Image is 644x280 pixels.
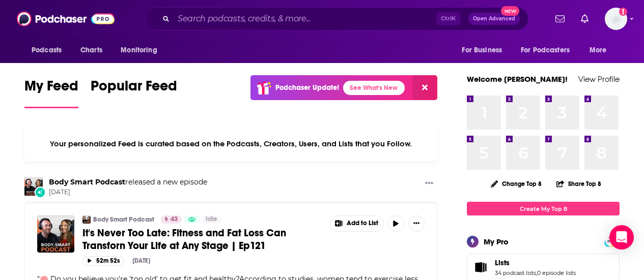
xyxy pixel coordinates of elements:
button: open menu [455,41,515,60]
span: New [501,6,519,16]
img: User Profile [605,8,627,30]
img: Body Smart Podcast [24,177,43,196]
span: It's Never Too Late: Fitness and Fat Loss Can Transforn Your Life at Any Stage | Ep121 [82,227,286,252]
a: Body Smart Podcast [49,177,125,186]
span: [DATE] [49,188,207,197]
span: Monitoring [121,43,157,57]
span: More [590,43,607,57]
div: Search podcasts, credits, & more... [146,7,528,30]
div: [DATE] [132,257,150,264]
span: My Feed [24,77,78,101]
svg: Add a profile image [619,8,627,16]
a: It's Never Too Late: Fitness and Fat Loss Can Transforn Your Life at Any Stage | Ep121 [82,227,323,252]
div: Open Intercom Messenger [609,225,634,250]
button: Show More Button [421,177,437,190]
span: Popular Feed [91,77,177,101]
button: 52m 52s [82,256,124,266]
a: Create My Top 8 [467,202,620,215]
button: open menu [114,41,170,60]
button: Show More Button [330,216,383,231]
span: Add to List [347,220,378,227]
span: Open Advanced [473,16,515,21]
a: Lists [470,260,491,274]
img: Podchaser - Follow, Share and Rate Podcasts [17,9,115,28]
span: Ctrl K [436,12,460,25]
a: See What's New [343,81,405,95]
span: For Podcasters [521,43,570,57]
a: Show notifications dropdown [577,10,593,27]
button: open menu [582,41,620,60]
button: Share Top 8 [556,174,602,194]
a: Idle [202,215,221,224]
span: Podcasts [32,43,62,57]
a: 0 episode lists [537,269,576,276]
div: Your personalized Feed is curated based on the Podcasts, Creators, Users, and Lists that you Follow. [24,127,437,161]
a: Welcome [PERSON_NAME]! [467,74,568,84]
a: PRO [606,237,618,245]
div: New Episode [35,186,46,198]
a: Lists [495,258,576,267]
span: Idle [206,214,217,225]
a: 43 [161,215,182,224]
span: Lists [495,258,510,267]
h3: released a new episode [49,177,207,187]
span: Charts [80,43,102,57]
span: For Business [462,43,502,57]
p: Podchaser Update! [275,83,339,92]
span: Logged in as AtriaBooks [605,8,627,30]
a: My Feed [24,77,78,108]
input: Search podcasts, credits, & more... [174,11,436,27]
span: , [536,269,537,276]
a: Body Smart Podcast [93,215,154,224]
a: Popular Feed [91,77,177,108]
a: Show notifications dropdown [551,10,569,27]
img: Body Smart Podcast [82,215,91,224]
a: View Profile [578,74,620,84]
span: 43 [171,214,178,225]
button: Show profile menu [605,8,627,30]
a: 34 podcast lists [495,269,536,276]
div: My Pro [484,237,509,246]
span: PRO [606,238,618,245]
img: It's Never Too Late: Fitness and Fat Loss Can Transforn Your Life at Any Stage | Ep121 [37,215,74,253]
button: open menu [24,41,75,60]
button: Show More Button [408,215,425,232]
button: open menu [514,41,584,60]
a: Charts [74,41,108,60]
button: Change Top 8 [485,177,548,190]
button: Open AdvancedNew [468,13,520,25]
